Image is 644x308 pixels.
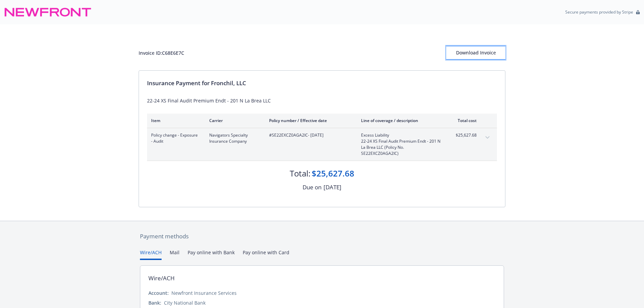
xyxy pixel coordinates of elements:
div: Newfront Insurance Services [171,289,237,297]
button: Wire/ACH [140,249,162,260]
div: Carrier [209,118,258,123]
div: Bank: [148,299,161,306]
button: Mail [170,249,180,260]
div: Policy change - Exposure - AuditNavigators Specialty Insurance Company#SE22EXCZ0AGA2IC- [DATE]Exc... [147,128,497,161]
div: Item [151,118,198,123]
span: 22-24 XS Final Audit Premium Endt - 201 N La Brea LLC (Policy No. SE22EXCZ0AGA2IC) [361,138,440,157]
p: Secure payments provided by Stripe [565,9,633,15]
div: Policy number / Effective date [269,118,350,123]
button: Download Invoice [446,46,505,60]
div: City National Bank [164,299,206,306]
div: Line of coverage / description [361,118,440,123]
div: Payment methods [140,232,504,241]
div: Due on [303,183,321,192]
button: expand content [482,132,493,143]
div: 22-24 XS Final Audit Premium Endt - 201 N La Brea LLC [147,97,497,104]
span: Navigators Specialty Insurance Company [209,132,258,144]
div: Wire/ACH [148,274,175,283]
div: $25,627.68 [312,168,354,179]
div: Invoice ID: C68E6E7C [139,49,184,56]
div: Total: [290,168,310,179]
div: Account: [148,289,169,297]
button: Pay online with Bank [188,249,235,260]
span: Excess Liability22-24 XS Final Audit Premium Endt - 201 N La Brea LLC (Policy No. SE22EXCZ0AGA2IC) [361,132,440,157]
button: Pay online with Card [243,249,289,260]
div: Insurance Payment for Fronchil, LLC [147,79,497,88]
span: Policy change - Exposure - Audit [151,132,198,144]
span: Excess Liability [361,132,440,138]
span: $25,627.68 [451,132,477,138]
div: [DATE] [324,183,341,192]
div: Total cost [451,118,477,123]
div: Download Invoice [446,46,505,59]
span: #SE22EXCZ0AGA2IC - [DATE] [269,132,350,138]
